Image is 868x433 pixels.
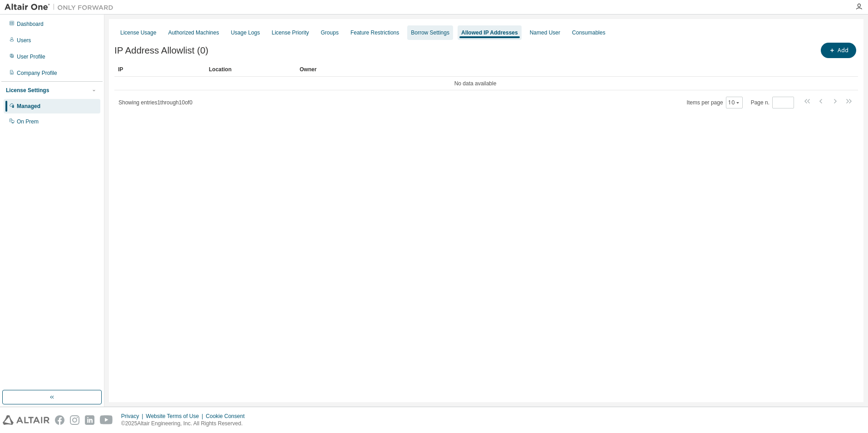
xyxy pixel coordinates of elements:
[17,103,40,110] div: Managed
[121,413,146,420] div: Privacy
[100,415,113,425] img: youtube.svg
[114,45,208,56] span: IP Address Allowlist (0)
[3,415,49,425] img: altair_logo.svg
[70,415,79,425] img: instagram.svg
[530,29,560,36] div: Named User
[572,29,605,36] div: Consumables
[206,413,250,420] div: Cookie Consent
[118,62,202,77] div: IP
[6,87,49,94] div: License Settings
[17,69,57,77] div: Company Profile
[350,29,399,36] div: Feature Restrictions
[728,99,740,106] button: 10
[411,29,449,36] div: Borrow Settings
[751,97,794,108] span: Page n.
[17,118,39,125] div: On Prem
[461,29,518,36] div: Allowed IP Addresses
[17,53,45,60] div: User Profile
[85,415,94,425] img: linkedin.svg
[209,62,292,77] div: Location
[321,29,339,36] div: Groups
[118,99,192,106] span: Showing entries 1 through 10 of 0
[231,29,260,36] div: Usage Logs
[5,3,118,12] img: Altair One
[687,97,743,108] span: Items per page
[168,29,219,36] div: Authorized Machines
[55,415,64,425] img: facebook.svg
[300,62,833,77] div: Owner
[146,413,206,420] div: Website Terms of Use
[120,29,156,36] div: License Usage
[17,37,31,44] div: Users
[821,43,856,58] button: Add
[272,29,309,36] div: License Priority
[121,420,250,428] p: © 2025 Altair Engineering, Inc. All Rights Reserved.
[114,77,836,90] td: No data available
[17,20,44,28] div: Dashboard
